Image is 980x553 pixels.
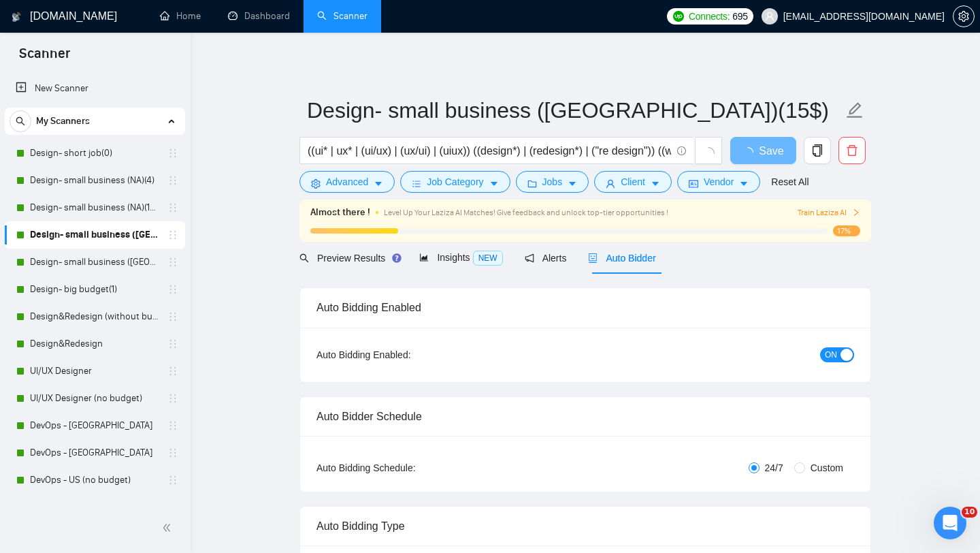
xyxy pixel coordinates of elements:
[730,137,796,164] button: Save
[953,11,974,22] span: setting
[489,178,499,189] span: caret-down
[167,284,178,295] span: holder
[10,116,31,126] span: search
[804,137,831,164] button: copy
[805,460,849,475] span: Custom
[588,253,655,264] span: Auto Bidder
[310,205,370,220] span: Almost there !
[621,174,645,189] span: Client
[167,502,178,513] span: holder
[30,221,159,249] a: Design- small business ([GEOGRAPHIC_DATA])(15$)
[852,208,860,217] span: right
[742,147,759,158] span: loading
[419,252,502,263] span: Insights
[30,330,159,358] a: Design&Redesign
[473,251,503,266] span: NEW
[10,110,31,132] button: search
[30,303,159,330] a: Design&Redesign (without budget)
[16,75,174,102] a: New Scanner
[702,147,715,159] span: loading
[516,171,589,193] button: folderJobscaret-down
[30,467,159,494] a: DevOps - US (no budget)
[167,447,178,458] span: holder
[317,10,367,22] a: searchScanner
[838,137,866,164] button: delete
[677,146,686,155] span: info-circle
[588,253,598,263] span: robot
[299,171,395,193] button: settingAdvancedcaret-down
[162,521,176,535] span: double-left
[651,178,660,189] span: caret-down
[759,142,783,159] span: Save
[839,144,865,157] span: delete
[689,9,730,24] span: Connects:
[5,75,185,102] li: New Scanner
[427,174,483,189] span: Job Category
[419,253,429,262] span: area-chart
[677,171,760,193] button: idcardVendorcaret-down
[316,460,495,475] div: Auto Bidding Schedule:
[167,366,178,377] span: holder
[30,249,159,276] a: Design- small business ([GEOGRAPHIC_DATA])(4)
[8,44,81,72] span: Scanner
[167,257,178,268] span: holder
[30,167,159,194] a: Design- small business (NA)(4)
[30,494,159,521] a: DevOps - Europe (no budget)
[391,252,403,264] div: Tooltip anchor
[374,178,383,189] span: caret-down
[160,10,201,22] a: homeHome
[12,6,21,28] img: logo
[833,225,860,236] span: 17%
[825,347,837,362] span: ON
[30,358,159,385] a: UI/UX Designer
[759,460,789,475] span: 24/7
[798,206,860,219] button: Train Laziza AI
[804,144,830,157] span: copy
[316,288,854,327] div: Auto Bidding Enabled
[525,253,534,263] span: notification
[732,9,747,24] span: 695
[30,276,159,303] a: Design- big budget(1)
[606,178,615,189] span: user
[308,142,671,159] input: Search Freelance Jobs...
[542,174,563,189] span: Jobs
[326,174,368,189] span: Advanced
[167,230,178,240] span: holder
[527,178,537,189] span: folder
[30,412,159,439] a: DevOps - [GEOGRAPHIC_DATA]
[953,5,975,27] button: setting
[525,253,567,264] span: Alerts
[316,507,854,546] div: Auto Bidding Type
[167,475,178,486] span: holder
[962,507,977,518] span: 10
[167,175,178,186] span: holder
[673,11,684,22] img: upwork-logo.png
[167,202,178,213] span: holder
[846,101,864,119] span: edit
[30,385,159,412] a: UI/UX Designer (no budget)
[316,397,854,436] div: Auto Bidder Schedule
[311,178,321,189] span: setting
[568,178,577,189] span: caret-down
[934,507,966,539] iframe: Intercom live chat
[771,174,808,189] a: Reset All
[594,171,672,193] button: userClientcaret-down
[30,194,159,221] a: Design- small business (NA)(15$)
[30,140,159,167] a: Design- short job(0)
[36,108,90,135] span: My Scanners
[384,208,668,217] span: Level Up Your Laziza AI Matches! Give feedback and unlock top-tier opportunities !
[167,420,178,431] span: holder
[400,171,510,193] button: barsJob Categorycaret-down
[307,93,843,127] input: Scanner name...
[167,338,178,349] span: holder
[30,439,159,467] a: DevOps - [GEOGRAPHIC_DATA]
[316,347,495,362] div: Auto Bidding Enabled:
[689,178,698,189] span: idcard
[299,253,309,263] span: search
[167,393,178,404] span: holder
[167,148,178,159] span: holder
[412,178,421,189] span: bars
[167,311,178,322] span: holder
[953,11,975,22] a: setting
